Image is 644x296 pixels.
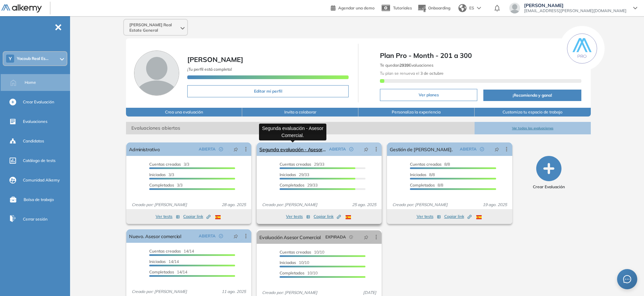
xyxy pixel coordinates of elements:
[233,146,238,152] span: pushpin
[280,270,318,275] span: 10/10
[524,8,626,13] span: [EMAIL_ADDRESS][PERSON_NAME][DOMAIN_NAME]
[149,183,183,188] span: 3/3
[458,4,466,12] img: world
[280,260,296,265] span: Iniciadas
[280,250,311,255] span: Cuentas creadas
[25,79,36,86] span: Home
[126,122,475,134] span: Evaluaciones abiertas
[259,230,321,244] a: Evaluación Asesor Comercial
[187,67,232,72] span: ¡Tu perfil está completo!
[1,4,42,13] img: Logo
[380,51,581,61] span: Plan Pro - Month - 201 a 300
[17,56,49,61] span: Yacoub Real Es...
[428,5,450,10] span: Onboarding
[314,213,341,220] span: Copiar link
[23,216,47,222] span: Cerrar sesión
[417,212,441,221] button: Ver tests
[149,162,189,167] span: 3/3
[23,158,56,164] span: Catálogo de tests
[242,108,358,117] button: Invita a colaborar
[280,183,304,188] span: Completados
[9,56,12,61] span: Y
[475,122,591,134] button: Ver todas las evaluaciones
[494,146,499,152] span: pushpin
[219,147,223,151] span: check-circle
[149,162,181,167] span: Cuentas creadas
[476,215,482,219] img: ESP
[219,202,249,208] span: 28 ago. 2025
[149,249,194,254] span: 14/14
[129,289,190,295] span: Creado por: [PERSON_NAME]
[349,235,353,239] span: field-time
[460,146,477,152] span: ABIERTA
[475,108,591,117] button: Customiza tu espacio de trabajo
[129,229,181,243] a: Nuevo. Asesor comercial
[329,146,346,152] span: ABIERTA
[149,249,181,254] span: Cuentas creadas
[149,172,174,177] span: 3/3
[215,215,221,219] img: ESP
[149,269,174,274] span: Completados
[149,259,166,264] span: Iniciadas
[325,234,346,240] span: EXPIRADA
[129,22,179,33] span: [PERSON_NAME] Real Estate General
[24,197,54,203] span: Bolsa de trabajo
[380,71,444,76] span: Tu plan se renueva el
[331,3,375,11] a: Agendar una demo
[623,275,631,283] span: message
[156,212,180,221] button: Ver tests
[23,138,44,144] span: Candidatos
[346,215,351,219] img: ESP
[228,144,243,155] button: pushpin
[280,172,296,177] span: Iniciadas
[149,183,174,188] span: Completados
[364,234,368,240] span: pushpin
[219,234,223,238] span: check-circle
[364,146,368,152] span: pushpin
[259,124,326,140] div: Segunda evaluación - Asesor Comercial.
[480,147,484,151] span: check-circle
[259,142,326,156] a: Segunda evaluación - Asesor Comercial.
[338,5,375,10] span: Agendar una demo
[390,142,452,156] a: Gestión de [PERSON_NAME].
[419,71,444,76] b: 3 de octubre
[149,259,179,264] span: 14/14
[280,250,324,255] span: 10/10
[219,289,249,295] span: 11 ago. 2025
[489,144,504,155] button: pushpin
[469,5,474,11] span: ES
[399,63,409,68] b: 2939
[417,1,450,15] button: Onboarding
[126,108,242,117] button: Crea una evaluación
[477,7,481,9] img: arrow
[280,260,309,265] span: 10/10
[444,213,472,220] span: Copiar link
[23,99,54,105] span: Crear Evaluación
[280,162,311,167] span: Cuentas creadas
[380,89,477,101] button: Ver planes
[187,55,243,64] span: [PERSON_NAME]
[129,142,160,156] a: Administrativo
[533,184,565,190] span: Crear Evaluación
[533,156,565,190] button: Crear Evaluación
[280,270,304,275] span: Completados
[280,162,324,167] span: 29/33
[410,172,426,177] span: Iniciadas
[228,231,243,241] button: pushpin
[359,144,374,155] button: pushpin
[410,172,435,177] span: 8/8
[187,85,349,97] button: Editar mi perfil
[259,290,320,296] span: Creado por: [PERSON_NAME]
[183,213,211,220] span: Copiar link
[259,202,320,208] span: Creado por: [PERSON_NAME]
[349,147,353,151] span: check-circle
[134,51,179,96] img: Foto de perfil
[410,162,450,167] span: 8/8
[444,212,472,221] button: Copiar link
[199,233,216,239] span: ABIERTA
[410,162,442,167] span: Cuentas creadas
[233,233,238,239] span: pushpin
[149,269,187,274] span: 14/14
[358,108,475,117] button: Personaliza la experiencia
[286,212,310,221] button: Ver tests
